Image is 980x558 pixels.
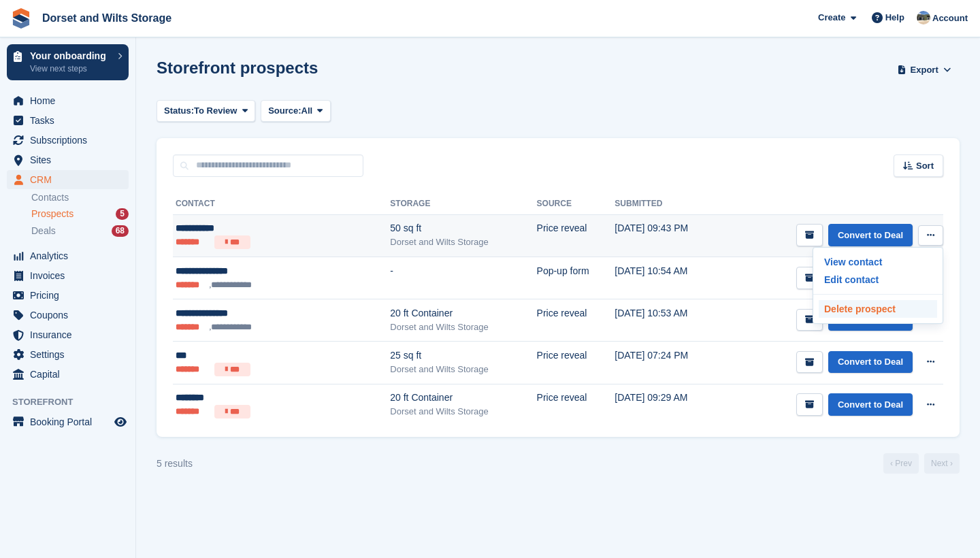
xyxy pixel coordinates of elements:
th: Contact [173,193,390,215]
button: Export [894,59,954,81]
div: Dorset and Wilts Storage [390,405,536,419]
a: menu [7,412,129,431]
img: Ben Chick [917,11,930,24]
td: - [390,257,536,299]
div: 20 ft Container [390,306,536,321]
span: Status: [164,104,194,118]
td: Price reveal [537,214,615,257]
a: menu [7,345,129,364]
a: Your onboarding View next steps [7,44,129,80]
div: 50 sq ft [390,221,536,235]
th: Source [537,193,615,215]
span: Insurance [30,325,112,344]
div: 20 ft Container [390,391,536,405]
a: menu [7,91,129,110]
span: Deals [31,225,56,237]
button: Source: All [261,100,331,122]
a: Convert to Deal [828,224,913,246]
span: Invoices [30,266,112,285]
td: [DATE] 10:54 AM [615,257,724,299]
a: Deals 68 [31,224,129,238]
span: Pricing [30,286,112,305]
a: menu [7,306,129,325]
td: Price reveal [537,384,615,426]
a: Dorset and Wilts Storage [37,7,177,29]
div: 25 sq ft [390,348,536,363]
span: Source: [268,104,301,118]
span: Account [932,12,968,25]
td: Pop-up form [537,257,615,299]
span: Analytics [30,246,112,265]
a: Edit contact [819,271,937,289]
span: Sites [30,150,112,169]
h1: Storefront prospects [157,59,318,77]
a: Convert to Deal [828,393,913,416]
th: Storage [390,193,536,215]
div: 68 [112,225,129,237]
span: Capital [30,365,112,384]
nav: Page [881,453,962,474]
span: Coupons [30,306,112,325]
td: [DATE] 09:43 PM [615,214,724,257]
span: Storefront [12,395,135,409]
button: Status: To Review [157,100,255,122]
a: Preview store [112,414,129,430]
a: menu [7,365,129,384]
span: Help [885,11,904,24]
a: menu [7,131,129,150]
a: Prospects 5 [31,207,129,221]
span: Settings [30,345,112,364]
span: All [301,104,313,118]
a: Contacts [31,191,129,204]
span: Home [30,91,112,110]
a: Convert to Deal [828,351,913,374]
span: Tasks [30,111,112,130]
span: Export [911,63,938,77]
span: CRM [30,170,112,189]
div: 5 results [157,457,193,471]
span: Subscriptions [30,131,112,150]
div: Dorset and Wilts Storage [390,235,536,249]
span: To Review [194,104,237,118]
span: Create [818,11,845,24]
a: Next [924,453,960,474]
td: [DATE] 09:29 AM [615,384,724,426]
a: Delete prospect [819,300,937,318]
td: [DATE] 10:53 AM [615,299,724,341]
div: Dorset and Wilts Storage [390,363,536,376]
p: View next steps [30,63,111,75]
img: stora-icon-8386f47178a22dfd0bd8f6a31ec36ba5ce8667c1dd55bd0f319d3a0aa187defe.svg [11,8,31,29]
a: menu [7,170,129,189]
a: menu [7,266,129,285]
a: menu [7,325,129,344]
a: menu [7,286,129,305]
p: Your onboarding [30,51,111,61]
span: Prospects [31,208,73,220]
th: Submitted [615,193,724,215]
td: Price reveal [537,341,615,384]
a: menu [7,111,129,130]
a: View contact [819,253,937,271]
a: menu [7,246,129,265]
a: Previous [883,453,919,474]
div: 5 [116,208,129,220]
td: Price reveal [537,299,615,341]
span: Booking Portal [30,412,112,431]
a: menu [7,150,129,169]
div: Dorset and Wilts Storage [390,321,536,334]
td: [DATE] 07:24 PM [615,341,724,384]
span: Sort [916,159,934,173]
